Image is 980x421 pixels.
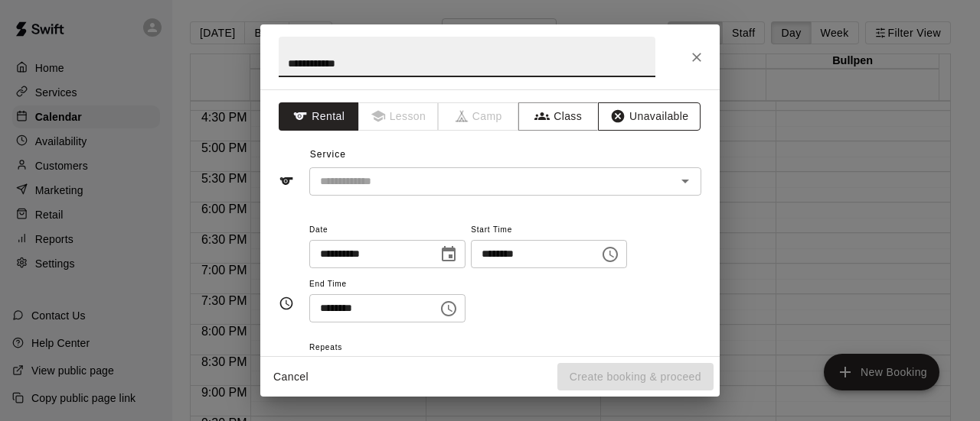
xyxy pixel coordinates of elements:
button: Class [518,102,599,131]
span: Lessons must be created in the Services page first [359,102,439,131]
span: End Time [309,274,465,295]
span: Start Time [471,220,627,241]
svg: Service [279,173,294,189]
span: Camps can only be created in the Services page [439,102,519,131]
button: Choose time, selected time is 8:30 AM [433,293,464,324]
button: Close [683,44,710,71]
span: Service [310,149,346,160]
button: Choose time, selected time is 8:00 AM [595,239,626,270]
button: Rental [279,102,359,131]
svg: Timing [279,296,294,311]
button: Unavailable [598,102,701,131]
button: Cancel [266,363,315,391]
button: Open [675,170,696,192]
span: Date [309,220,465,241]
button: Choose date, selected date is Aug 28, 2025 [433,239,464,270]
span: Repeats [309,338,403,358]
